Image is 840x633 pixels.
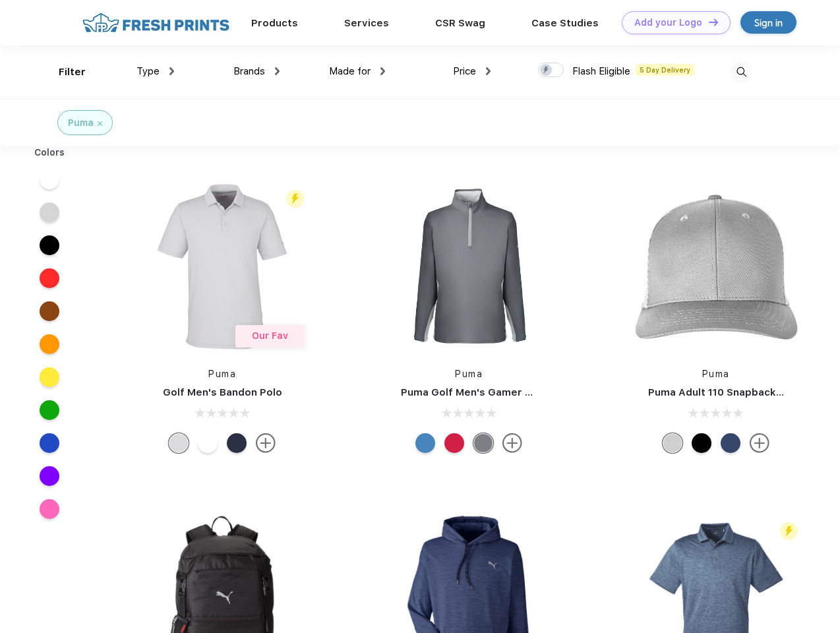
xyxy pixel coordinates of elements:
div: Pma Blk Pma Blk [692,433,711,453]
img: dropdown.png [380,67,385,75]
div: Sign in [754,15,783,30]
div: Colors [24,146,75,160]
a: Products [251,17,298,29]
div: Puma [68,116,94,130]
img: more.svg [502,433,522,453]
img: flash_active_toggle.svg [286,190,304,208]
div: Bright Cobalt [415,433,435,453]
div: Quiet Shade [473,433,493,453]
a: CSR Swag [435,17,485,29]
img: DT [709,18,718,26]
a: Sign in [740,11,796,34]
a: Puma Golf Men's Gamer Golf Quarter-Zip [401,386,609,398]
img: fo%20logo%202.webp [78,11,233,34]
div: High Rise [169,433,189,453]
div: Filter [59,65,86,80]
img: flash_active_toggle.svg [780,522,798,540]
span: Type [136,65,160,77]
a: Puma [455,369,483,379]
img: dropdown.png [169,67,174,75]
a: Puma [208,369,236,379]
span: Price [453,65,476,77]
img: filter_cancel.svg [98,121,102,126]
div: Bright White [198,433,218,453]
div: Navy Blazer [227,433,247,453]
img: func=resize&h=266 [135,179,310,354]
img: more.svg [256,433,276,453]
span: Our Fav [252,330,288,341]
span: Made for [329,65,371,77]
a: Puma [702,369,730,379]
img: dropdown.png [486,67,491,75]
span: Flash Eligible [572,65,630,77]
img: more.svg [750,433,769,453]
div: Peacoat with Qut Shd [721,433,740,453]
a: Services [344,17,389,29]
img: func=resize&h=266 [381,179,556,354]
a: Golf Men's Bandon Polo [163,386,282,398]
div: Add your Logo [634,17,702,28]
span: Brands [233,65,265,77]
img: func=resize&h=266 [628,179,804,354]
img: desktop_search.svg [731,61,752,83]
span: 5 Day Delivery [636,64,694,76]
img: dropdown.png [275,67,280,75]
div: Ski Patrol [444,433,464,453]
div: Quarry Brt Whit [663,433,682,453]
